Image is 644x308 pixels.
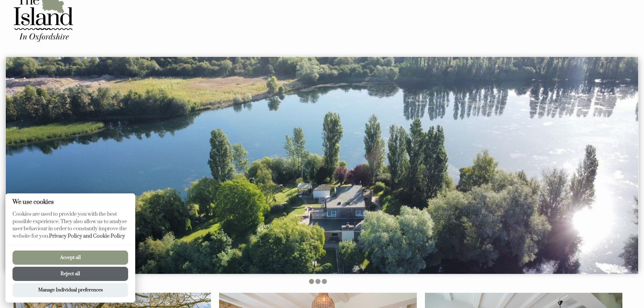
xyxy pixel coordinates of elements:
[13,283,128,297] button: Manage Individual preferences
[13,267,128,281] button: Reject all
[49,233,125,239] a: Privacy Policy and Cookie Policy
[5,199,135,205] h2: We use cookies
[5,211,135,245] p: Cookies are used to provide you with the best possible experience. They also allow us to analyse ...
[13,251,128,265] button: Accept all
